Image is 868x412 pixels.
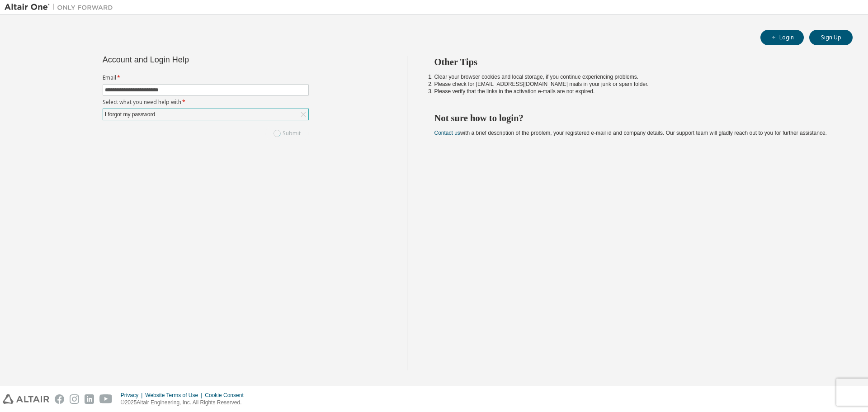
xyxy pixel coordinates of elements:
h2: Other Tips [434,56,837,68]
button: Login [760,30,804,45]
img: facebook.svg [55,394,64,404]
label: Select what you need help with [103,99,309,106]
button: Sign Up [809,30,853,45]
div: Account and Login Help [103,56,268,63]
div: I forgot my password [103,109,308,120]
div: Website Terms of Use [145,392,205,399]
p: © 2025 Altair Engineering, Inc. All Rights Reserved. [121,399,249,407]
li: Clear your browser cookies and local storage, if you continue experiencing problems. [434,73,837,81]
img: altair_logo.svg [3,394,49,404]
li: Please verify that the links in the activation e-mails are not expired. [434,88,837,95]
div: I forgot my password [104,109,156,119]
div: Privacy [121,392,145,399]
img: Altair One [5,3,118,12]
li: Please check for [EMAIL_ADDRESS][DOMAIN_NAME] mails in your junk or spam folder. [434,81,837,88]
h2: Not sure how to login? [434,112,837,124]
img: youtube.svg [99,394,113,404]
div: Cookie Consent [205,392,249,399]
a: Contact us [434,130,460,136]
img: linkedin.svg [85,394,94,404]
span: with a brief description of the problem, your registered e-mail id and company details. Our suppo... [434,130,827,136]
img: instagram.svg [70,394,79,404]
label: Email [103,74,309,81]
